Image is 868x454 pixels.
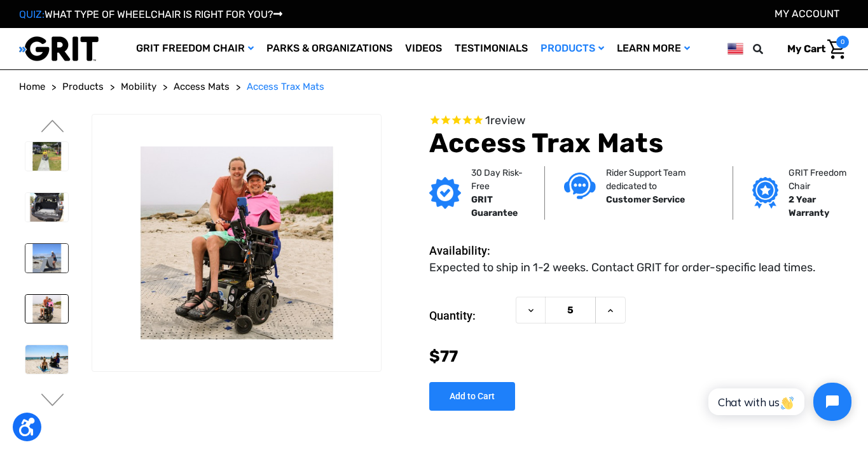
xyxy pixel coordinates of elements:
a: GRIT Freedom Chair [130,28,260,69]
span: 1 reviews [485,113,525,127]
img: Customer service [564,173,596,199]
a: Parks & Organizations [260,28,399,69]
span: review [490,113,525,127]
img: Access Trax Mats [25,244,68,273]
p: GRIT Freedom Chair [789,166,853,193]
span: Mobility [121,81,156,92]
strong: 2 Year Warranty [789,194,829,218]
img: Cart [827,39,846,59]
span: Access Trax Mats [247,81,324,92]
a: Access Trax Mats [247,80,324,94]
button: Go to slide 3 of 6 [39,120,66,135]
a: Products [534,28,610,69]
button: Go to slide 5 of 6 [39,394,66,409]
input: Search [759,36,778,62]
a: Access Mats [174,80,230,94]
a: QUIZ:WHAT TYPE OF WHEELCHAIR IS RIGHT FOR YOU? [19,8,282,20]
span: 0 [836,36,849,48]
span: $77 [429,347,458,365]
nav: Breadcrumb [19,80,849,94]
img: GRIT All-Terrain Wheelchair and Mobility Equipment [19,36,99,62]
strong: GRIT Guarantee [471,194,518,218]
span: Access Mats [174,81,230,92]
img: Grit freedom [752,177,778,209]
iframe: Tidio Chat [694,372,862,432]
img: Access Trax Mats [25,193,68,222]
a: Home [19,80,45,94]
img: Access Trax Mats [25,295,68,323]
dd: Expected to ship in 1-2 weeks. Contact GRIT for order-specific lead times. [429,259,816,276]
img: Access Trax Mats [92,146,381,339]
img: Access Trax Mats [25,142,68,171]
img: GRIT Guarantee [429,177,461,209]
a: Mobility [121,80,156,94]
a: Videos [399,28,448,69]
input: Add to Cart [429,382,515,411]
a: Products [62,80,104,94]
a: Cart with 0 items [778,36,849,62]
label: Quantity: [429,297,509,335]
p: Rider Support Team dedicated to [606,166,713,193]
span: Products [62,81,104,92]
strong: Customer Service [606,194,685,205]
h1: Access Trax Mats [429,127,849,159]
span: Rated 5.0 out of 5 stars 1 reviews [429,114,849,128]
span: QUIZ: [19,8,45,20]
span: My Cart [787,43,825,55]
span: Home [19,81,45,92]
img: us.png [727,41,743,57]
dt: Availability: [429,242,509,259]
a: Learn More [610,28,696,69]
a: Account [775,8,839,20]
img: Access Trax Mats [25,345,68,374]
a: Testimonials [448,28,534,69]
p: 30 Day Risk-Free [471,166,525,193]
